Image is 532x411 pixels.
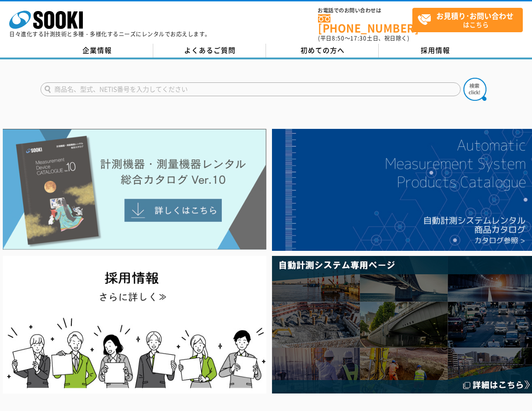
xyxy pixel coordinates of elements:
[3,256,266,393] img: SOOKI recruit
[436,10,514,21] strong: お見積り･お問い合わせ
[3,129,266,250] img: Catalog Ver10
[266,44,379,58] a: 初めての方へ
[379,44,492,58] a: 採用情報
[417,8,522,31] span: はこちら
[40,82,461,96] input: 商品名、型式、NETIS番号を入力してください
[40,44,153,58] a: 企業情報
[301,45,345,55] span: 初めての方へ
[463,78,486,101] img: btn_search.png
[318,34,409,42] span: (平日 ～ 土日、祝日除く)
[9,31,211,37] p: 日々進化する計測技術と多種・多様化するニーズにレンタルでお応えします。
[318,8,412,13] span: お電話でのお問い合わせは
[153,44,266,58] a: よくあるご質問
[318,14,412,33] a: [PHONE_NUMBER]
[412,8,523,32] a: お見積り･お問い合わせはこちら
[350,34,367,42] span: 17:30
[332,34,345,42] span: 8:50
